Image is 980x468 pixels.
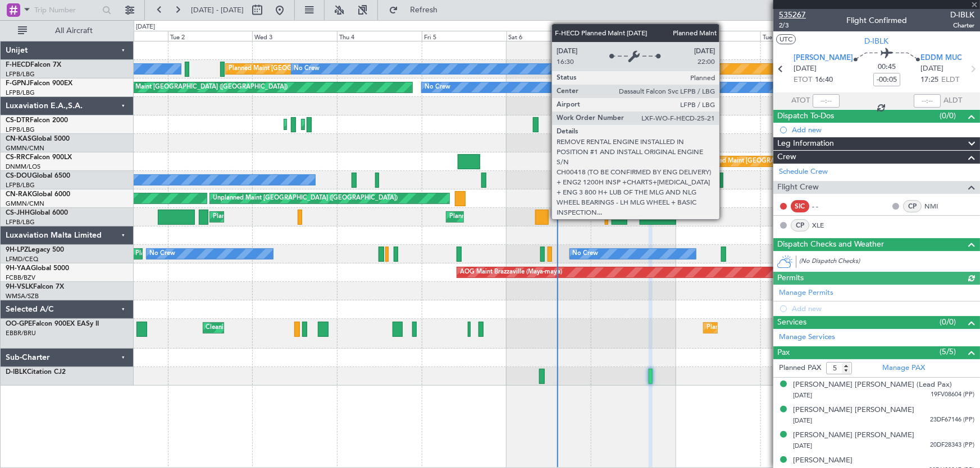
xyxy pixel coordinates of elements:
[6,117,68,124] a: CS-DTRFalcon 2000
[882,363,925,374] a: Manage PAX
[777,316,806,329] span: Services
[6,255,38,263] a: LFMD/CEQ
[34,2,99,18] input: Trip Number
[6,80,72,87] a: F-GPNJFalcon 900EX
[793,405,914,416] div: [PERSON_NAME] [PERSON_NAME]
[920,75,938,86] span: 17:25
[793,455,853,466] div: [PERSON_NAME]
[703,153,880,170] div: Planned Maint [GEOGRAPHIC_DATA] ([GEOGRAPHIC_DATA])
[6,136,31,142] span: CN-KAS
[460,264,563,281] div: AOG Maint Brazzaville (Maya-maya)
[779,166,828,178] a: Schedule Crew
[400,6,448,14] span: Refresh
[777,151,796,164] span: Crew
[777,110,834,123] span: Dispatch To-Dos
[213,190,398,207] div: Unplanned Maint [GEOGRAPHIC_DATA] ([GEOGRAPHIC_DATA])
[878,62,896,73] span: 00:45
[6,144,44,152] a: GMMN/CMN
[6,173,32,179] span: CS-DOU
[6,210,30,216] span: CS-JHH
[779,332,835,343] a: Manage Services
[777,238,884,251] span: Dispatch Checks and Weather
[676,31,760,41] div: Mon 8
[950,21,974,30] span: Charter
[229,61,405,77] div: Planned Maint [GEOGRAPHIC_DATA] ([GEOGRAPHIC_DATA])
[6,321,99,327] a: OO-GPEFalcon 900EX EASy II
[422,31,507,41] div: Fri 5
[573,245,599,262] div: No Crew
[706,319,910,336] div: Planned Maint [GEOGRAPHIC_DATA] ([GEOGRAPHIC_DATA] National)
[779,9,806,21] span: 535267
[6,117,30,124] span: CS-DTR
[793,379,952,391] div: [PERSON_NAME] [PERSON_NAME] (Lead Pax)
[930,441,974,450] span: 20DF28343 (PP)
[6,218,35,226] a: LFPB/LBG
[794,63,817,75] span: [DATE]
[6,191,32,198] span: CN-RAK
[6,292,39,300] a: WMSA/SZB
[111,79,288,96] div: Planned Maint [GEOGRAPHIC_DATA] ([GEOGRAPHIC_DATA])
[6,154,72,161] a: CS-RRCFalcon 900LX
[950,9,974,21] span: D-IBLK
[6,126,35,134] a: LFPB/LBG
[6,136,70,142] a: CN-KASGlobal 5000
[6,62,30,68] span: F-HECD
[6,284,64,290] a: 9H-VSLKFalcon 7X
[6,163,40,171] a: DNMM/LOS
[6,369,66,376] a: D-IBLKCitation CJ2
[865,35,889,47] span: D-IBLK
[6,200,44,208] a: GMMN/CMN
[846,15,907,27] div: Flight Confirmed
[337,31,422,41] div: Thu 4
[920,53,962,64] span: EDDM MUC
[6,62,61,68] a: F-HECDFalcon 7X
[777,137,834,150] span: Leg Information
[793,442,812,450] span: [DATE]
[6,265,69,272] a: 9H-YAAGlobal 5000
[940,316,956,328] span: (0/0)
[12,22,122,40] button: All Aircraft
[815,75,833,86] span: 16:40
[294,61,320,77] div: No Crew
[6,181,35,189] a: LFPB/LBG
[931,390,974,400] span: 19FV08604 (PP)
[191,5,244,15] span: [DATE] - [DATE]
[168,31,253,41] div: Tue 2
[6,321,32,327] span: OO-GPE
[6,247,28,253] span: 9H-LPZ
[6,247,64,253] a: 9H-LPZLegacy 500
[793,430,914,441] div: [PERSON_NAME] [PERSON_NAME]
[6,173,70,179] a: CS-DOUGlobal 6500
[793,391,812,400] span: [DATE]
[136,22,155,32] div: [DATE]
[206,319,394,336] div: Cleaning [GEOGRAPHIC_DATA] ([GEOGRAPHIC_DATA] National)
[812,220,837,230] a: XLE
[6,191,70,198] a: CN-RAKGlobal 6000
[6,274,35,282] a: FCBB/BZV
[777,346,790,359] span: Pax
[135,245,261,262] div: Planned Maint Nice ([GEOGRAPHIC_DATA])
[6,369,27,376] span: D-IBLK
[384,1,451,19] button: Refresh
[941,75,959,86] span: ELDT
[252,31,337,41] div: Wed 3
[700,172,877,188] div: Planned Maint [GEOGRAPHIC_DATA] ([GEOGRAPHIC_DATA])
[29,27,118,35] span: All Aircraft
[794,53,853,64] span: [PERSON_NAME]
[903,200,922,212] div: CP
[507,31,591,41] div: Sat 6
[6,265,31,272] span: 9H-YAA
[930,415,974,425] span: 23DF67146 (PP)
[6,284,33,290] span: 9H-VSLK
[6,210,68,216] a: CS-JHHGlobal 6000
[943,95,962,106] span: ALDT
[779,363,821,374] label: Planned PAX
[760,31,845,41] div: Tue 9
[6,80,30,87] span: F-GPNJ
[425,79,450,96] div: No Crew
[794,75,812,86] span: ETOT
[940,110,956,122] span: (0/0)
[940,346,956,358] span: (5/5)
[920,63,943,75] span: [DATE]
[6,89,35,97] a: LFPB/LBG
